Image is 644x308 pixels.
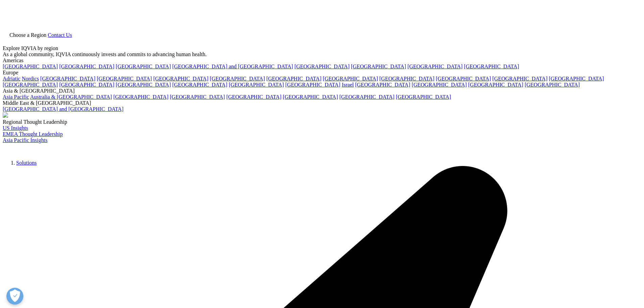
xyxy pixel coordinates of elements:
[22,76,39,81] a: Nordics
[210,76,265,81] a: [GEOGRAPHIC_DATA]
[396,94,451,100] a: [GEOGRAPHIC_DATA]
[97,76,152,81] a: [GEOGRAPHIC_DATA]
[436,76,491,81] a: [GEOGRAPHIC_DATA]
[3,88,641,94] div: Asia & [GEOGRAPHIC_DATA]
[9,32,46,38] span: Choose a Region
[464,64,519,69] a: [GEOGRAPHIC_DATA]
[3,45,641,51] div: Explore IQVIA by region
[3,112,8,118] img: 2093_analyzing-data-using-big-screen-display-and-laptop.png
[3,143,57,153] img: IQVIA Healthcare Information Technology and Pharma Clinical Research Company
[170,94,225,100] a: [GEOGRAPHIC_DATA]
[407,64,462,69] a: [GEOGRAPHIC_DATA]
[226,94,281,100] a: [GEOGRAPHIC_DATA]
[172,64,293,69] a: [GEOGRAPHIC_DATA] and [GEOGRAPHIC_DATA]
[16,160,37,166] a: Solutions
[153,76,208,81] a: [GEOGRAPHIC_DATA]
[355,82,410,88] a: [GEOGRAPHIC_DATA]
[30,94,112,100] a: Australia & [GEOGRAPHIC_DATA]
[339,94,395,100] a: [GEOGRAPHIC_DATA]
[229,82,284,88] a: [GEOGRAPHIC_DATA]
[59,82,114,88] a: [GEOGRAPHIC_DATA]
[3,94,29,100] a: Asia Pacific
[266,76,321,81] a: [GEOGRAPHIC_DATA]
[3,137,47,143] a: Asia Pacific Insights
[468,82,523,88] a: [GEOGRAPHIC_DATA]
[116,82,171,88] a: [GEOGRAPHIC_DATA]
[3,76,20,81] a: Adriatic
[412,82,467,88] a: [GEOGRAPHIC_DATA]
[3,125,28,131] a: US Insights
[379,76,434,81] a: [GEOGRAPHIC_DATA]
[342,82,354,88] a: Israel
[3,82,58,88] a: [GEOGRAPHIC_DATA]
[351,64,406,69] a: [GEOGRAPHIC_DATA]
[294,64,350,69] a: [GEOGRAPHIC_DATA]
[549,76,604,81] a: [GEOGRAPHIC_DATA]
[113,94,168,100] a: [GEOGRAPHIC_DATA]
[3,70,641,76] div: Europe
[3,64,58,69] a: [GEOGRAPHIC_DATA]
[48,32,72,38] a: Contact Us
[3,119,641,125] div: Regional Thought Leadership
[59,64,114,69] a: [GEOGRAPHIC_DATA]
[323,76,378,81] a: [GEOGRAPHIC_DATA]
[3,106,123,112] a: [GEOGRAPHIC_DATA] and [GEOGRAPHIC_DATA]
[3,100,641,106] div: Middle East & [GEOGRAPHIC_DATA]
[3,131,63,137] a: EMEA Thought Leadership
[492,76,547,81] a: [GEOGRAPHIC_DATA]
[3,57,641,64] div: Americas
[3,51,641,57] div: As a global community, IQVIA continuously invests and commits to advancing human health.
[40,76,95,81] a: [GEOGRAPHIC_DATA]
[283,94,338,100] a: [GEOGRAPHIC_DATA]
[525,82,580,88] a: [GEOGRAPHIC_DATA]
[172,82,227,88] a: [GEOGRAPHIC_DATA]
[285,82,340,88] a: [GEOGRAPHIC_DATA]
[116,64,171,69] a: [GEOGRAPHIC_DATA]
[6,288,23,305] button: Odpri nastavitve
